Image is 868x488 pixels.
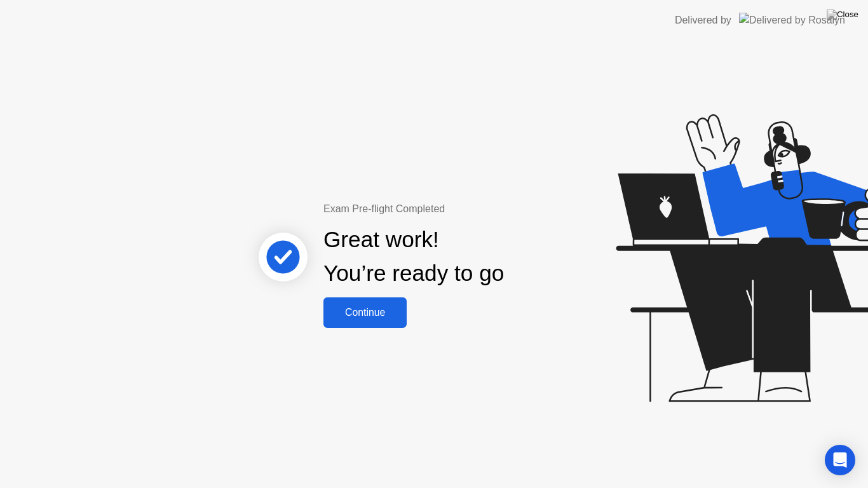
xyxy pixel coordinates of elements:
[323,297,407,328] button: Continue
[675,13,731,28] div: Delivered by
[323,223,504,290] div: Great work! You’re ready to go
[323,201,586,217] div: Exam Pre-flight Completed
[327,307,403,318] div: Continue
[739,13,845,27] img: Delivered by Rosalyn
[827,10,858,20] img: Close
[825,445,855,475] div: Open Intercom Messenger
